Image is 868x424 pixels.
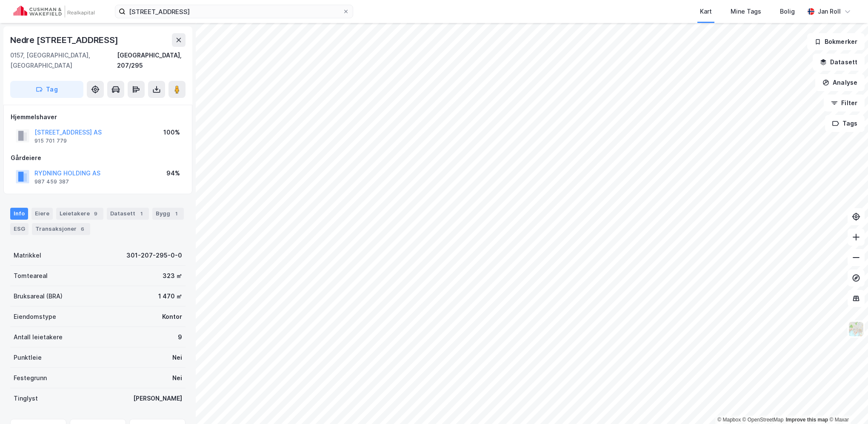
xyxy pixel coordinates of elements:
div: Kontrollprogram for chat [825,383,868,424]
div: 323 ㎡ [163,271,182,281]
button: Analyse [815,74,865,91]
div: 915 701 779 [34,138,67,144]
button: Bokmerker [807,33,865,50]
div: 6 [78,225,87,233]
button: Tags [825,115,865,132]
input: Søk på adresse, matrikkel, gårdeiere, leietakere eller personer [126,5,343,18]
div: 9 [178,332,182,342]
div: Eiere [31,208,53,220]
div: Kart [700,6,712,17]
div: Info [10,208,28,220]
div: 9 [91,209,100,218]
iframe: Chat Widget [825,383,868,424]
div: 100% [163,127,180,138]
div: 1 [172,209,180,218]
div: Matrikkel [14,250,41,261]
button: Filter [824,95,865,112]
div: Bygg [152,208,184,220]
a: Improve this map [786,417,828,423]
div: Datasett [107,208,149,220]
div: 1 [137,209,146,218]
div: Nei [172,373,182,383]
div: Nei [172,352,182,363]
div: Bolig [780,6,795,17]
div: Transaksjoner [32,223,90,235]
div: Tinglyst [14,393,38,404]
div: Bruksareal (BRA) [14,291,63,301]
div: Gårdeiere [11,153,185,163]
div: ESG [10,223,29,235]
div: Nedre [STREET_ADDRESS] [10,33,120,47]
div: 94% [166,168,180,178]
div: [GEOGRAPHIC_DATA], 207/295 [117,50,186,71]
div: 1 470 ㎡ [158,291,182,301]
div: Jan Roll [818,6,841,17]
div: [PERSON_NAME] [133,393,182,404]
button: Tag [10,81,83,98]
img: Z [848,321,864,337]
div: Festegrunn [14,373,47,383]
div: Leietakere [56,208,103,220]
div: 301-207-295-0-0 [126,250,182,261]
div: Punktleie [14,352,42,363]
div: Antall leietakere [14,332,63,342]
a: Mapbox [717,417,741,423]
div: Hjemmelshaver [11,112,185,122]
a: OpenStreetMap [742,417,784,423]
div: Mine Tags [731,6,761,17]
button: Datasett [813,54,865,71]
div: Kontor [162,312,182,322]
div: 987 459 387 [34,178,69,185]
div: Eiendomstype [14,312,56,322]
div: Tomteareal [14,271,48,281]
img: cushman-wakefield-realkapital-logo.202ea83816669bd177139c58696a8fa1.svg [14,6,94,17]
div: 0157, [GEOGRAPHIC_DATA], [GEOGRAPHIC_DATA] [10,50,117,71]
